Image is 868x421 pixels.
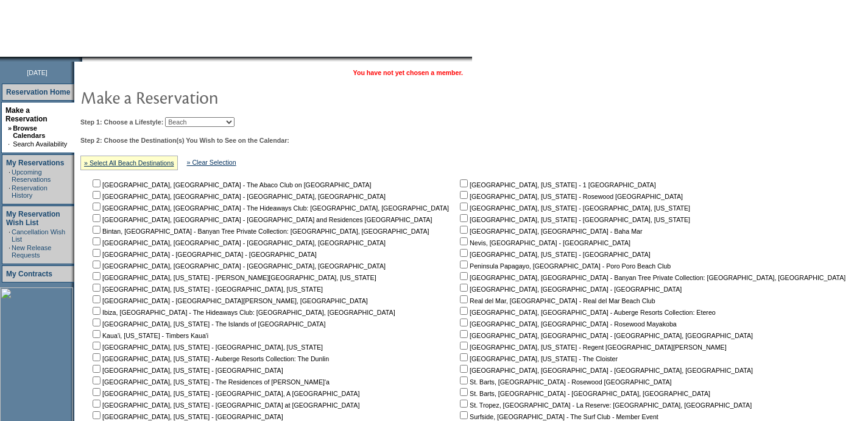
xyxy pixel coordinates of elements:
nobr: [GEOGRAPHIC_DATA], [US_STATE] - Rosewood [GEOGRAPHIC_DATA] [457,193,683,200]
a: » Select All Beach Destinations [84,159,174,167]
nobr: [GEOGRAPHIC_DATA], [GEOGRAPHIC_DATA] - The Abaco Club on [GEOGRAPHIC_DATA] [90,181,372,189]
nobr: Nevis, [GEOGRAPHIC_DATA] - [GEOGRAPHIC_DATA] [457,239,630,246]
nobr: St. Barts, [GEOGRAPHIC_DATA] - [GEOGRAPHIC_DATA], [GEOGRAPHIC_DATA] [457,390,710,397]
a: Search Availability [13,140,67,148]
nobr: [GEOGRAPHIC_DATA], [US_STATE] - [GEOGRAPHIC_DATA], [US_STATE] [90,344,323,351]
span: [DATE] [27,69,48,76]
nobr: [GEOGRAPHIC_DATA], [US_STATE] - The Islands of [GEOGRAPHIC_DATA] [90,320,325,328]
nobr: [GEOGRAPHIC_DATA], [US_STATE] - [GEOGRAPHIC_DATA], [US_STATE] [457,216,690,223]
a: Cancellation Wish List [12,228,65,243]
nobr: [GEOGRAPHIC_DATA], [GEOGRAPHIC_DATA] - [GEOGRAPHIC_DATA], [GEOGRAPHIC_DATA] [90,262,386,270]
nobr: [GEOGRAPHIC_DATA], [US_STATE] - [PERSON_NAME][GEOGRAPHIC_DATA], [US_STATE] [90,274,376,281]
a: Upcoming Reservations [12,168,51,183]
nobr: [GEOGRAPHIC_DATA], [GEOGRAPHIC_DATA] - Baha Mar [457,228,642,235]
a: Reservation Home [6,88,70,96]
nobr: [GEOGRAPHIC_DATA] - [GEOGRAPHIC_DATA] - [GEOGRAPHIC_DATA] [90,251,317,258]
nobr: [GEOGRAPHIC_DATA], [GEOGRAPHIC_DATA] - [GEOGRAPHIC_DATA], [GEOGRAPHIC_DATA] [90,239,386,246]
nobr: St. Barts, [GEOGRAPHIC_DATA] - Rosewood [GEOGRAPHIC_DATA] [457,378,671,386]
nobr: Kaua'i, [US_STATE] - Timbers Kaua'i [90,332,208,339]
b: Step 2: Choose the Destination(s) You Wish to See on the Calendar: [80,137,289,144]
nobr: St. Tropez, [GEOGRAPHIC_DATA] - La Reserve: [GEOGRAPHIC_DATA], [GEOGRAPHIC_DATA] [457,401,752,409]
img: promoShadowLeftCorner.gif [78,57,82,62]
td: · [9,244,10,259]
nobr: [GEOGRAPHIC_DATA], [US_STATE] - The Residences of [PERSON_NAME]'a [90,378,330,386]
nobr: [GEOGRAPHIC_DATA] - [GEOGRAPHIC_DATA][PERSON_NAME], [GEOGRAPHIC_DATA] [90,297,368,304]
nobr: Ibiza, [GEOGRAPHIC_DATA] - The Hideaways Club: [GEOGRAPHIC_DATA], [GEOGRAPHIC_DATA] [90,309,395,316]
a: » Clear Selection [187,159,236,166]
nobr: [GEOGRAPHIC_DATA], [US_STATE] - [GEOGRAPHIC_DATA] [90,367,283,374]
a: My Contracts [6,270,52,278]
nobr: [GEOGRAPHIC_DATA], [US_STATE] - Regent [GEOGRAPHIC_DATA][PERSON_NAME] [457,344,727,351]
nobr: Surfside, [GEOGRAPHIC_DATA] - The Surf Club - Member Event [457,413,658,420]
a: Reservation History [12,184,48,199]
nobr: [GEOGRAPHIC_DATA], [US_STATE] - [GEOGRAPHIC_DATA] [90,413,283,420]
nobr: [GEOGRAPHIC_DATA], [GEOGRAPHIC_DATA] - [GEOGRAPHIC_DATA], [GEOGRAPHIC_DATA] [457,332,753,339]
nobr: [GEOGRAPHIC_DATA], [US_STATE] - [GEOGRAPHIC_DATA] at [GEOGRAPHIC_DATA] [90,401,359,409]
nobr: [GEOGRAPHIC_DATA], [US_STATE] - Auberge Resorts Collection: The Dunlin [90,355,329,362]
b: Step 1: Choose a Lifestyle: [80,118,163,126]
nobr: [GEOGRAPHIC_DATA], [GEOGRAPHIC_DATA] - Auberge Resorts Collection: Etereo [457,309,716,316]
a: New Release Requests [12,244,51,259]
a: Browse Calendars [13,124,45,139]
td: · [9,228,10,243]
img: blank.gif [82,57,83,62]
img: pgTtlMakeReservation.gif [80,85,324,109]
a: My Reservations [6,159,64,167]
nobr: [GEOGRAPHIC_DATA], [GEOGRAPHIC_DATA] - [GEOGRAPHIC_DATA], [GEOGRAPHIC_DATA] [457,367,753,374]
a: Make a Reservation [5,106,48,123]
nobr: [GEOGRAPHIC_DATA], [US_STATE] - [GEOGRAPHIC_DATA], A [GEOGRAPHIC_DATA] [90,390,359,397]
nobr: [GEOGRAPHIC_DATA], [GEOGRAPHIC_DATA] - Banyan Tree Private Collection: [GEOGRAPHIC_DATA], [GEOGRA... [457,274,845,281]
nobr: [GEOGRAPHIC_DATA], [GEOGRAPHIC_DATA] - The Hideaways Club: [GEOGRAPHIC_DATA], [GEOGRAPHIC_DATA] [90,204,449,212]
nobr: [GEOGRAPHIC_DATA], [GEOGRAPHIC_DATA] - Rosewood Mayakoba [457,320,677,328]
b: » [8,124,12,132]
td: · [9,168,10,183]
nobr: [GEOGRAPHIC_DATA], [US_STATE] - [GEOGRAPHIC_DATA], [US_STATE] [90,286,323,293]
nobr: [GEOGRAPHIC_DATA], [US_STATE] - [GEOGRAPHIC_DATA], [US_STATE] [457,204,690,212]
nobr: Real del Mar, [GEOGRAPHIC_DATA] - Real del Mar Beach Club [457,297,655,304]
nobr: [GEOGRAPHIC_DATA], [GEOGRAPHIC_DATA] - [GEOGRAPHIC_DATA] [457,286,682,293]
a: My Reservation Wish List [6,210,60,227]
nobr: [GEOGRAPHIC_DATA], [US_STATE] - The Cloister [457,355,618,362]
nobr: Peninsula Papagayo, [GEOGRAPHIC_DATA] - Poro Poro Beach Club [457,262,671,270]
td: · [9,184,10,199]
nobr: [GEOGRAPHIC_DATA], [US_STATE] - [GEOGRAPHIC_DATA] [457,251,651,258]
nobr: Bintan, [GEOGRAPHIC_DATA] - Banyan Tree Private Collection: [GEOGRAPHIC_DATA], [GEOGRAPHIC_DATA] [90,228,429,235]
nobr: [GEOGRAPHIC_DATA], [GEOGRAPHIC_DATA] - [GEOGRAPHIC_DATA] and Residences [GEOGRAPHIC_DATA] [90,216,432,223]
nobr: [GEOGRAPHIC_DATA], [US_STATE] - 1 [GEOGRAPHIC_DATA] [457,181,656,189]
nobr: [GEOGRAPHIC_DATA], [GEOGRAPHIC_DATA] - [GEOGRAPHIC_DATA], [GEOGRAPHIC_DATA] [90,193,386,200]
td: · [8,140,12,148]
span: You have not yet chosen a member. [353,69,463,76]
